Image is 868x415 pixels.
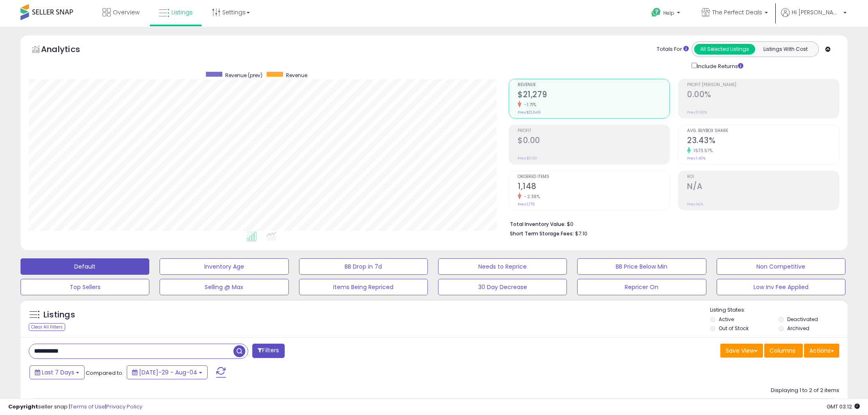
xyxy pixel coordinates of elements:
[712,8,762,16] span: The Perfect Deals
[719,325,749,332] label: Out of Stock
[29,323,65,331] div: Clear All Filters
[687,202,703,207] small: Prev: N/A
[685,61,753,71] div: Include Returns
[518,83,669,87] span: Revenue
[30,365,85,379] button: Last 7 Days
[8,403,38,410] strong: Copyright
[720,344,763,358] button: Save View
[645,1,688,27] a: Help
[657,46,689,53] div: Totals For
[518,90,669,101] h2: $21,279
[710,306,847,314] p: Listing States:
[252,344,284,358] button: Filters
[687,129,839,133] span: Avg. Buybox Share
[518,110,541,115] small: Prev: $21,649
[139,368,197,376] span: [DATE]-29 - Aug-04
[106,403,142,410] a: Privacy Policy
[438,279,567,295] button: 30 Day Decrease
[518,175,669,179] span: Ordered Items
[86,369,123,377] span: Compared to:
[663,9,674,16] span: Help
[687,83,839,87] span: Profit [PERSON_NAME]
[717,279,845,295] button: Low Inv Fee Applied
[687,90,839,101] h2: 0.00%
[518,202,535,207] small: Prev: 1,176
[687,156,706,161] small: Prev: 1.40%
[299,279,428,295] button: Items Being Repriced
[70,403,105,410] a: Terms of Use
[577,279,706,295] button: Repricer On
[717,258,845,275] button: Non Competitive
[160,279,288,295] button: Selling @ Max
[771,387,839,394] div: Displaying 1 to 2 of 2 items
[764,344,803,358] button: Columns
[21,279,149,295] button: Top Sellers
[694,44,755,55] button: All Selected Listings
[510,221,566,228] b: Total Inventory Value:
[42,368,74,376] span: Last 7 Days
[225,72,263,79] span: Revenue (prev)
[160,258,288,275] button: Inventory Age
[827,403,860,410] span: 2025-08-12 03:12 GMT
[755,44,816,55] button: Listings With Cost
[127,365,208,379] button: [DATE]-29 - Aug-04
[518,136,669,147] h2: $0.00
[687,182,839,193] h2: N/A
[41,43,96,57] h5: Analytics
[113,8,139,16] span: Overview
[687,110,707,115] small: Prev: 0.00%
[781,8,847,27] a: Hi [PERSON_NAME]
[518,129,669,133] span: Profit
[651,7,661,18] i: Get Help
[518,182,669,193] h2: 1,148
[792,8,841,16] span: Hi [PERSON_NAME]
[575,230,587,237] span: $7.10
[438,258,567,275] button: Needs to Reprice
[43,309,75,321] h5: Listings
[8,403,142,411] div: seller snap | |
[518,156,537,161] small: Prev: $0.00
[299,258,428,275] button: BB Drop in 7d
[687,136,839,147] h2: 23.43%
[21,258,149,275] button: Default
[286,72,307,79] span: Revenue
[171,8,193,16] span: Listings
[787,316,818,323] label: Deactivated
[719,316,734,323] label: Active
[687,175,839,179] span: ROI
[521,102,536,108] small: -1.71%
[804,344,839,358] button: Actions
[510,219,833,228] li: $0
[510,230,574,237] b: Short Term Storage Fees:
[770,347,795,355] span: Columns
[691,148,713,154] small: 1573.57%
[787,325,809,332] label: Archived
[577,258,706,275] button: BB Price Below Min
[521,194,540,200] small: -2.38%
